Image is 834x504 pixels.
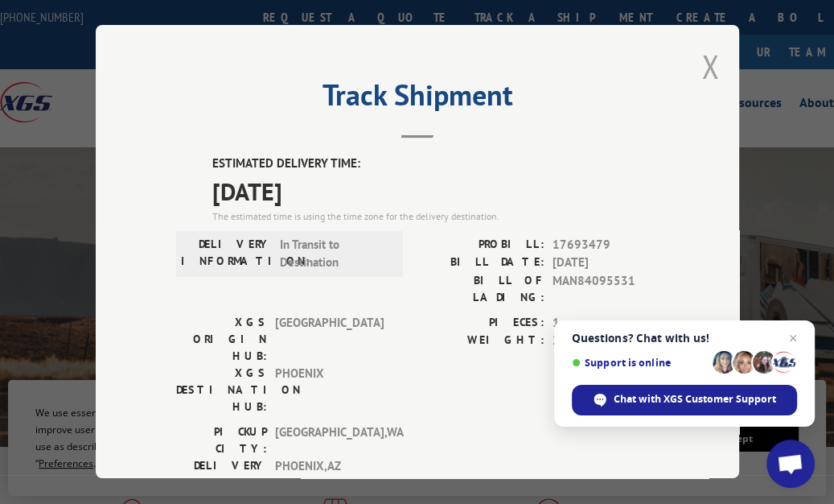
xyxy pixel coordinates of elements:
[417,254,544,272] label: BILL DATE:
[553,254,659,272] span: [DATE]
[212,209,659,224] div: The estimated time is using the time zone for the delivery destination.
[280,236,388,272] span: In Transit to Destination
[275,365,384,415] span: PHOENIX
[553,332,659,350] span: 211
[553,236,659,254] span: 17693479
[212,155,659,173] label: ESTIMATED DELIVERY TIME:
[176,423,267,457] label: PICKUP CITY:
[572,357,707,369] span: Support is online
[275,423,384,457] span: [GEOGRAPHIC_DATA] , WA
[783,328,803,348] span: Close chat
[417,272,544,306] label: BILL OF LADING:
[181,236,272,272] label: DELIVERY INFORMATION:
[417,236,544,254] label: PROBILL:
[176,457,267,491] label: DELIVERY CITY:
[614,392,776,407] span: Chat with XGS Customer Support
[176,84,659,114] h2: Track Shipment
[553,314,659,333] span: 1
[275,314,384,365] span: [GEOGRAPHIC_DATA]
[417,314,544,333] label: PIECES:
[212,173,659,209] span: [DATE]
[553,272,659,306] span: MAN84095531
[275,457,384,491] span: PHOENIX , AZ
[572,332,797,345] span: Questions? Chat with us!
[417,332,544,350] label: WEIGHT:
[572,385,797,415] div: Chat with XGS Customer Support
[176,365,267,415] label: XGS DESTINATION HUB:
[176,314,267,365] label: XGS ORIGIN HUB:
[701,45,719,88] button: Close modal
[766,440,815,488] div: Open chat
